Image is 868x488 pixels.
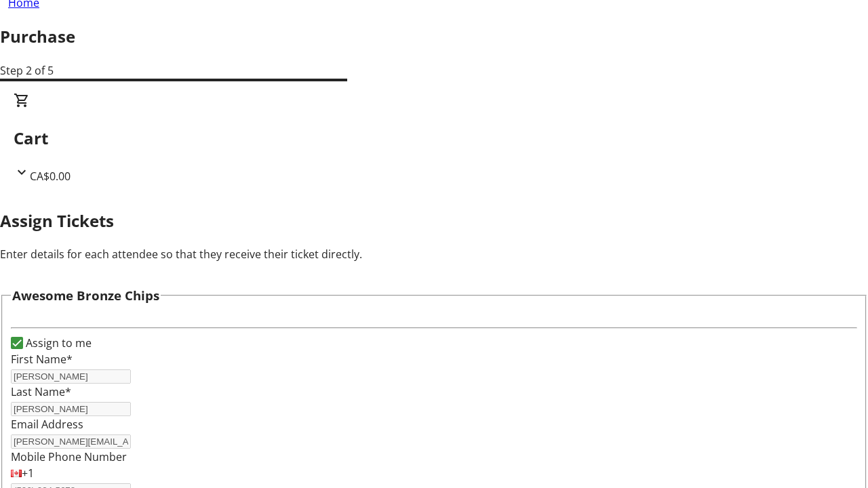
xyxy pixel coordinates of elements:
[11,449,127,464] label: Mobile Phone Number
[12,286,159,305] h3: Awesome Bronze Chips
[14,92,854,184] div: CartCA$0.00
[14,126,854,150] h2: Cart
[30,169,71,184] span: CA$0.00
[23,335,92,351] label: Assign to me
[11,352,73,367] label: First Name*
[11,384,71,399] label: Last Name*
[11,417,83,432] label: Email Address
